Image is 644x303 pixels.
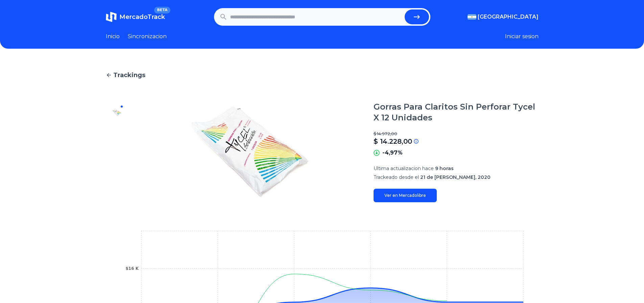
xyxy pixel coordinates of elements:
[505,32,539,41] button: Iniciar sesion
[106,32,120,41] a: Inicio
[154,7,170,14] span: BETA
[468,13,539,21] button: [GEOGRAPHIC_DATA]
[468,14,476,20] img: Argentina
[374,165,434,171] span: Ultima actualizacion hace
[119,13,165,21] span: MercadoTrack
[374,131,539,137] p: $ 14.972,00
[128,32,167,41] a: Sincronizacion
[374,174,419,180] span: Trackeado desde el
[374,189,437,202] a: Ver en Mercadolibre
[374,101,539,123] h1: Gorras Para Claritos Sin Perforar Tycel X 12 Unidades
[141,101,360,202] img: Gorras Para Claritos Sin Perforar Tycel X 12 Unidades
[478,13,539,21] span: [GEOGRAPHIC_DATA]
[420,174,491,180] span: 21 de [PERSON_NAME], 2020
[106,11,165,22] a: MercadoTrackBETA
[111,107,122,118] img: Gorras Para Claritos Sin Perforar Tycel X 12 Unidades
[125,266,139,271] tspan: $16 K
[374,137,412,146] p: $ 14.228,00
[106,70,539,80] a: Trackings
[382,149,403,157] p: -4,97%
[435,165,454,171] span: 9 horas
[106,11,117,22] img: MercadoTrack
[113,70,145,80] span: Trackings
